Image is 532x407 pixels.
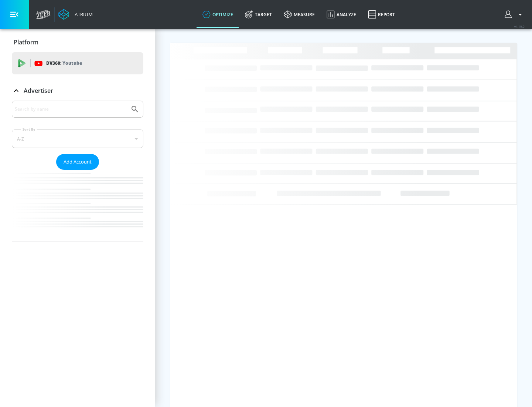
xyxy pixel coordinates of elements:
[72,11,93,18] div: Atrium
[12,80,143,101] div: Advertiser
[278,1,321,28] a: measure
[321,1,362,28] a: Analyze
[58,9,93,20] a: Atrium
[56,154,99,170] button: Add Account
[362,1,401,28] a: Report
[62,59,82,67] p: Youtube
[239,1,278,28] a: Target
[197,1,239,28] a: optimize
[64,158,92,166] span: Add Account
[24,87,53,95] p: Advertiser
[46,59,82,67] p: DV360:
[12,170,143,242] nav: list of Advertiser
[12,32,143,53] div: Platform
[12,129,143,148] div: A-Z
[514,24,525,28] span: v 4.19.0
[12,52,143,74] div: DV360: Youtube
[15,104,127,114] input: Search by name
[14,38,38,46] p: Platform
[12,101,143,242] div: Advertiser
[21,127,37,132] label: Sort By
